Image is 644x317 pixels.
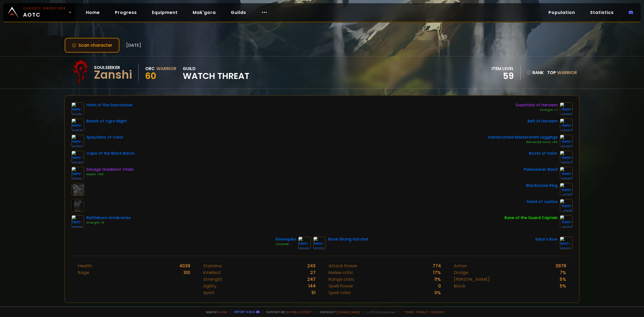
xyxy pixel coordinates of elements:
a: Report a bug [234,310,255,314]
a: Home [82,7,104,18]
img: item-13498 [560,134,573,147]
div: 100 [184,269,190,276]
a: Privacy [416,310,428,314]
div: Hand of Justice [527,199,558,205]
span: v. d752d5 - production [363,310,396,314]
img: item-22411 [71,102,84,115]
div: 247 [307,276,316,283]
div: Reinforced Armor +40 [488,140,558,144]
div: Battleborn Armbraces [86,215,131,221]
div: Savage Gladiator Chain [86,167,134,172]
small: Classic Hardcore [23,6,66,11]
div: Rivenspike [276,236,296,242]
div: Belt of Heroism [528,118,558,124]
a: Statistics [586,7,618,18]
div: Warrior [156,65,176,72]
div: 27 [310,269,316,276]
div: Range critic [328,276,354,283]
div: Stamina [203,263,222,269]
div: 0 % [434,289,441,296]
div: Gauntlets of Heroism [515,102,558,108]
img: item-11815 [560,199,573,212]
img: item-13098 [560,167,573,180]
div: item level [492,65,514,72]
div: Rage [78,269,89,276]
a: Consent [430,310,444,314]
div: Health [78,263,92,269]
div: 51 [312,289,316,296]
div: Armor [454,263,467,269]
div: Boots of Valor [529,151,558,156]
a: [DOMAIN_NAME] [337,310,360,314]
div: Strength +7 [515,108,558,112]
div: Spirit [203,289,214,296]
img: item-13340 [71,151,84,163]
div: Attack Power [328,263,357,269]
div: Soulseeker [94,64,132,71]
div: [PERSON_NAME] [454,276,490,283]
div: 144 [308,283,316,289]
img: item-21998 [560,102,573,115]
div: Top [547,69,577,76]
div: guild [183,65,249,80]
div: 4039 [179,263,190,269]
div: 5 % [560,276,566,283]
div: Intellect [203,269,221,276]
div: Crusader [276,242,296,246]
div: Zanshi [94,71,132,79]
img: item-16733 [71,134,84,147]
div: 5 % [560,283,566,289]
div: Cape of the Black Baron [86,151,135,156]
div: Strength [203,276,222,283]
div: 11 % [434,276,441,283]
span: Support me, [263,310,313,314]
div: Rune of the Guard Captain [504,215,558,221]
img: item-21994 [560,118,573,131]
div: 774 [433,263,441,269]
div: Beads of Ogre Might [86,118,127,124]
div: Block [454,283,466,289]
div: Painweaver Band [524,167,558,172]
div: 7 % [560,269,566,276]
img: item-18323 [560,236,573,249]
img: item-11726 [71,167,84,180]
div: Spell Power [328,283,353,289]
div: rank [527,69,544,76]
div: Health +100 [86,172,134,177]
img: item-13286 [298,236,311,249]
div: Spaulders of Valor [86,134,123,140]
span: Made by [203,310,227,314]
div: Agility [203,283,217,289]
span: AOTC [23,6,66,19]
div: 0 [438,283,441,289]
img: item-18737 [313,236,326,249]
img: item-17713 [560,183,573,196]
span: Watch Threat [183,72,249,80]
div: Spell critic [328,289,351,296]
div: 17 % [433,269,441,276]
img: item-22150 [71,118,84,131]
a: Buy me a coffee [286,310,313,314]
a: Mak'gora [188,7,220,18]
div: Blackstone Ring [526,183,558,188]
a: Terms [404,310,414,314]
span: Warrior [557,70,577,76]
a: Classic HardcoreAOTC [3,3,75,21]
div: Orc [145,65,155,72]
a: Population [544,7,579,18]
div: Handcrafted Mastersmith Leggings [488,134,558,140]
div: Satyr's Bow [535,236,558,242]
span: [DATE] [126,42,141,49]
a: Guilds [226,7,250,18]
button: Scan character [64,38,120,53]
div: Melee critic [328,269,353,276]
img: item-12936 [71,215,84,228]
img: item-19120 [560,215,573,228]
img: item-16734 [560,151,573,163]
span: Checkout [316,310,360,314]
div: Bone Slicing Hatchet [328,236,368,242]
span: 60 [145,70,156,82]
div: 243 [307,263,316,269]
div: Dodge [454,269,468,276]
div: Helm of the Executioner [86,102,133,108]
